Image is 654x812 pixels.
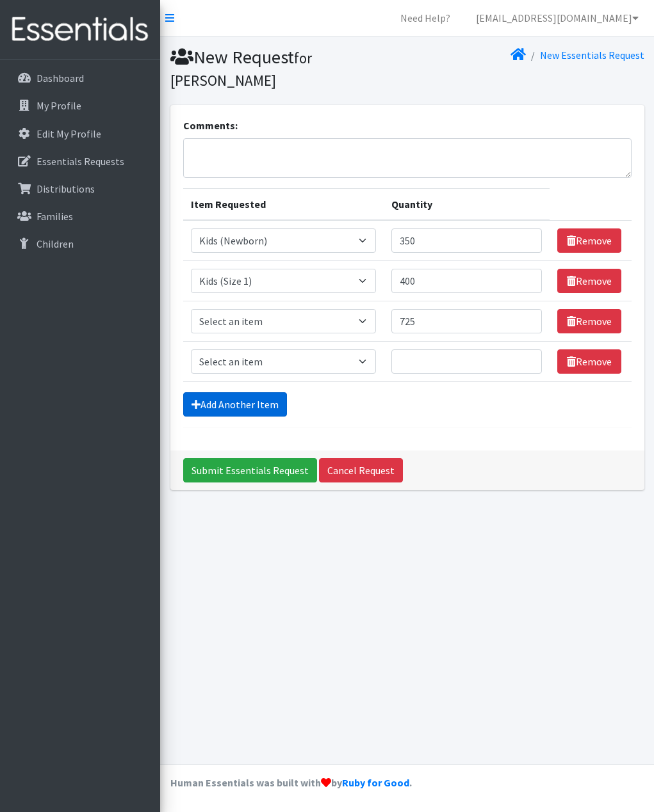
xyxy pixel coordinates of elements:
a: My Profile [5,93,155,118]
a: Families [5,203,155,229]
a: Remove [557,269,621,293]
a: Remove [557,228,621,253]
a: [EMAIL_ADDRESS][DOMAIN_NAME] [466,5,649,31]
a: Essentials Requests [5,148,155,174]
h1: New Request [170,46,403,90]
label: Comments: [183,118,238,133]
input: Submit Essentials Request [183,458,317,482]
img: HumanEssentials [5,8,155,51]
th: Quantity [384,189,550,221]
strong: Human Essentials was built with by . [170,776,412,789]
p: Distributions [37,182,95,195]
p: My Profile [37,99,81,112]
a: Cancel Request [319,458,403,482]
a: Dashboard [5,65,155,91]
p: Essentials Requests [37,155,124,168]
p: Children [37,237,74,250]
a: Edit My Profile [5,121,155,147]
a: Remove [557,349,621,374]
a: Add Another Item [183,392,287,417]
p: Dashboard [37,72,84,84]
a: Children [5,231,155,257]
a: Distributions [5,176,155,202]
a: New Essentials Request [540,49,644,61]
a: Need Help? [390,5,461,31]
a: Remove [557,309,621,333]
p: Families [37,210,73,223]
small: for [PERSON_NAME] [170,49,312,90]
th: Item Requested [183,189,384,221]
a: Ruby for Good [342,776,409,789]
p: Edit My Profile [37,127,101,140]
